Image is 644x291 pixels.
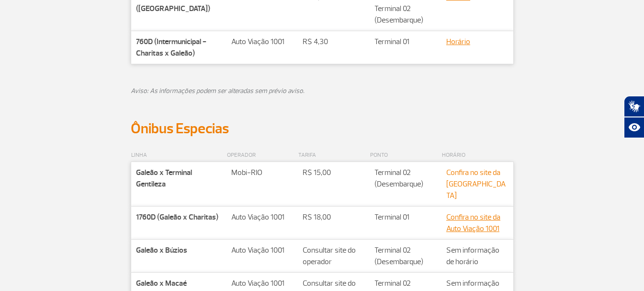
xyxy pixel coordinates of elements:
[136,279,187,288] strong: Galeão x Macaé
[624,117,644,138] button: Abrir recursos assistivos.
[131,150,226,161] p: LINHA
[231,211,293,223] p: Auto Viação 1001
[303,167,365,178] p: R$ 15,00
[446,244,508,268] p: Sem informação de horário
[446,37,470,47] a: Horário
[231,244,293,256] p: Auto Viação 1001
[136,212,218,222] strong: 1760D (Galeão x Charitas)
[370,162,441,207] td: Terminal 02 (Desembarque)
[131,87,305,95] em: Aviso: As informações podem ser alteradas sem prévio aviso.
[298,150,369,161] p: TARIFA
[370,240,441,273] td: Terminal 02 (Desembarque)
[227,150,297,161] p: OPERADOR
[231,167,293,178] p: Mobi-RIO
[370,149,441,162] th: PONTO
[231,278,293,289] p: Auto Viação 1001
[303,36,365,47] p: R$ 4,30
[624,96,644,117] button: Abrir tradutor de língua de sinais.
[303,244,365,268] p: Consultar site do operador
[231,36,293,47] p: Auto Viação 1001
[136,245,187,255] strong: Galeão x Búzios
[370,31,441,64] td: Terminal 01
[370,207,441,240] td: Terminal 01
[131,120,514,138] h2: Ônibus Especias
[624,96,644,138] div: Plugin de acessibilidade da Hand Talk.
[442,150,513,161] p: HORÁRIO
[136,168,192,189] strong: Galeão x Terminal Gentileza
[303,211,365,223] p: R$ 18,00
[136,37,206,58] strong: 760D (Intermunicipal - Charitas x Galeão)
[446,168,506,200] a: Confira no site da [GEOGRAPHIC_DATA]
[446,212,500,233] a: Confira no site da Auto Viação 1001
